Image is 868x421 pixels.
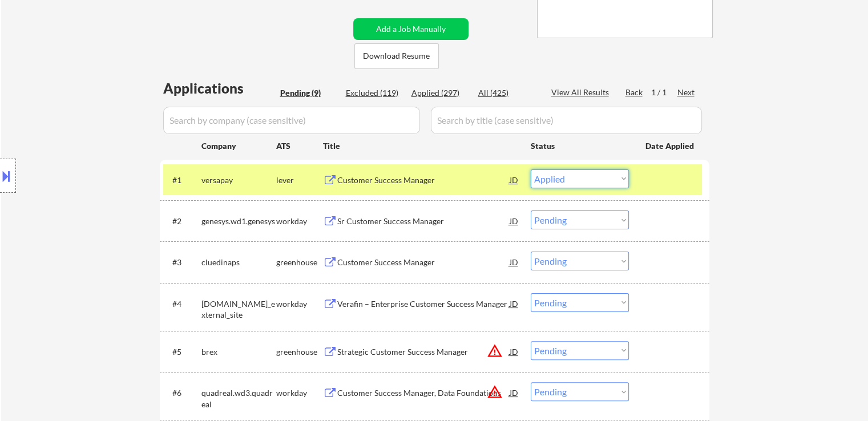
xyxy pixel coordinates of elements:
div: All (425) [478,87,535,99]
div: greenhouse [276,257,323,268]
div: JD [508,293,520,314]
div: View All Results [551,87,612,98]
div: workday [276,387,323,399]
div: JD [508,169,520,190]
button: warning_amber [487,384,503,400]
div: Date Applied [645,140,696,152]
div: Applications [163,82,276,95]
button: warning_amber [487,343,503,359]
div: genesys.wd1.genesys [201,216,276,227]
div: JD [508,382,520,403]
div: brex [201,346,276,358]
input: Search by title (case sensitive) [431,107,702,134]
div: Customer Success Manager [337,257,510,268]
div: #4 [172,298,192,310]
input: Search by company (case sensitive) [163,107,420,134]
div: Next [677,87,696,98]
div: Applied (297) [411,87,469,99]
div: Verafin – Enterprise Customer Success Manager [337,298,510,310]
button: Add a Job Manually [353,18,469,40]
div: Sr Customer Success Manager [337,216,510,227]
div: workday [276,298,323,310]
div: versapay [201,175,276,186]
div: workday [276,216,323,227]
div: Customer Success Manager [337,175,510,186]
div: 1 / 1 [651,87,677,98]
div: JD [508,341,520,362]
div: Company [201,140,276,152]
div: ATS [276,140,323,152]
div: lever [276,175,323,186]
div: JD [508,211,520,231]
div: Excluded (119) [346,87,403,99]
div: cluedinaps [201,257,276,268]
div: Back [625,87,644,98]
div: greenhouse [276,346,323,358]
div: Strategic Customer Success Manager [337,346,510,358]
div: Pending (9) [280,87,337,99]
button: Download Resume [354,43,439,69]
div: [DOMAIN_NAME]_external_site [201,298,276,321]
div: quadreal.wd3.quadreal [201,387,276,410]
div: Customer Success Manager, Data Foundations [337,387,510,399]
div: #5 [172,346,192,358]
div: #6 [172,387,192,399]
div: Title [323,140,520,152]
div: JD [508,252,520,272]
div: Status [531,135,629,156]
